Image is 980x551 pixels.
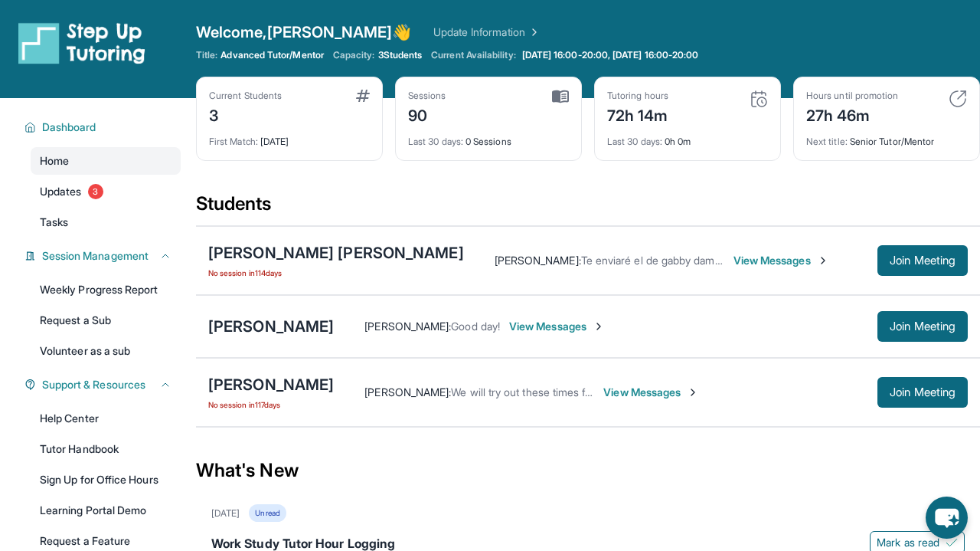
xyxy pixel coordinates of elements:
[378,49,423,61] span: 3 Students
[36,248,171,264] button: Session Management
[949,90,967,108] img: card
[209,136,258,147] span: First Match :
[333,49,375,61] span: Capacity:
[607,102,668,126] div: 72h 14m
[208,267,464,279] span: No session in 114 days
[806,126,967,148] div: Senior Tutor/Mentor
[877,377,968,408] button: Join Meeting
[42,248,149,264] span: Session Management
[36,377,171,392] button: Support & Resources
[451,320,500,333] span: Good day!
[40,184,82,199] span: Updates
[208,398,334,411] span: No session in 117 days
[408,102,446,126] div: 90
[433,25,541,40] a: Update Information
[946,536,958,549] img: Mark as read
[408,136,463,147] span: Last 30 days :
[431,49,515,61] span: Current Availability:
[408,90,446,102] div: Sessions
[211,507,240,520] div: [DATE]
[603,385,699,400] span: View Messages
[208,316,334,337] div: [PERSON_NAME]
[817,254,829,267] img: Chevron-Right
[890,256,955,265] span: Join Meeting
[364,385,451,398] span: [PERSON_NAME] :
[88,184,103,199] span: 3
[31,337,181,365] a: Volunteer as a sub
[607,136,662,147] span: Last 30 days :
[31,497,181,524] a: Learning Portal Demo
[495,254,581,267] span: [PERSON_NAME] :
[196,21,412,43] span: Welcome, [PERSON_NAME] 👋
[196,437,980,504] div: What's New
[607,126,768,148] div: 0h 0m
[208,374,334,395] div: [PERSON_NAME]
[522,49,699,61] span: [DATE] 16:00-20:00, [DATE] 16:00-20:00
[593,320,605,333] img: Chevron-Right
[31,307,181,334] a: Request a Sub
[581,254,786,267] span: Te enviaré el de gabby dame un momento
[31,466,181,494] a: Sign Up for Office Hours
[687,386,699,398] img: Chevron-Right
[31,178,181,205] a: Updates3
[18,21,145,64] img: logo
[36,120,171,135] button: Dashboard
[220,49,323,61] span: Advanced Tutor/Mentor
[607,90,668,102] div: Tutoring hours
[42,120,96,135] span: Dashboard
[509,319,605,334] span: View Messages
[356,90,370,102] img: card
[31,435,181,463] a: Tutor Handbook
[806,102,898,126] div: 27h 46m
[208,242,464,264] div: [PERSON_NAME] [PERSON_NAME]
[890,388,955,397] span: Join Meeting
[890,322,955,331] span: Join Meeting
[750,90,768,108] img: card
[877,311,968,342] button: Join Meeting
[451,385,703,398] span: We will try out these times for next week if possible!
[40,215,68,230] span: Tasks
[877,245,968,276] button: Join Meeting
[31,208,181,236] a: Tasks
[249,504,286,522] div: Unread
[209,90,282,102] div: Current Students
[209,102,282,126] div: 3
[806,136,848,147] span: Next title :
[408,126,569,148] div: 0 Sessions
[40,153,69,169] span: Home
[31,147,181,175] a: Home
[31,276,181,303] a: Weekly Progress Report
[733,253,829,268] span: View Messages
[926,497,968,539] button: chat-button
[519,49,702,61] a: [DATE] 16:00-20:00, [DATE] 16:00-20:00
[196,49,217,61] span: Title:
[877,535,939,550] span: Mark as read
[525,25,541,40] img: Chevron Right
[196,192,980,225] div: Students
[31,405,181,432] a: Help Center
[42,377,145,392] span: Support & Resources
[552,90,569,103] img: card
[364,320,451,333] span: [PERSON_NAME] :
[209,126,370,148] div: [DATE]
[806,90,898,102] div: Hours until promotion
